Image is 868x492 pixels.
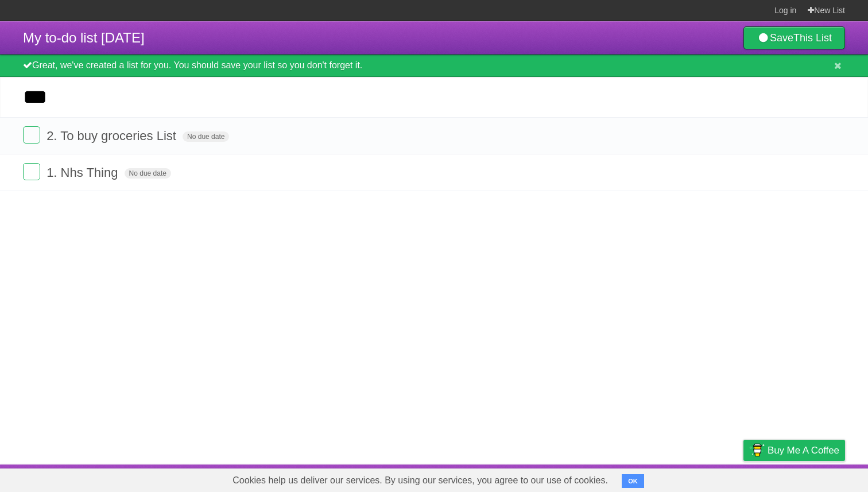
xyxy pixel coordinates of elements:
[773,467,845,489] a: Suggest a feature
[743,440,845,461] a: Buy me a coffee
[689,467,715,489] a: Terms
[221,469,619,492] span: Cookies help us deliver our services. By using our services, you agree to our use of cookies.
[46,165,121,180] span: 1. Nhs Thing
[591,467,615,489] a: About
[768,440,839,460] span: Buy me a coffee
[743,26,845,49] a: SaveThis List
[23,126,40,144] label: Done
[23,30,145,45] span: My to-do list [DATE]
[622,474,644,488] button: OK
[125,168,171,179] span: No due date
[183,131,229,142] span: No due date
[629,467,675,489] a: Developers
[749,440,765,460] img: Buy me a coffee
[728,467,758,489] a: Privacy
[46,129,179,143] span: 2. To buy groceries List
[793,32,832,44] b: This List
[23,163,40,180] label: Done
